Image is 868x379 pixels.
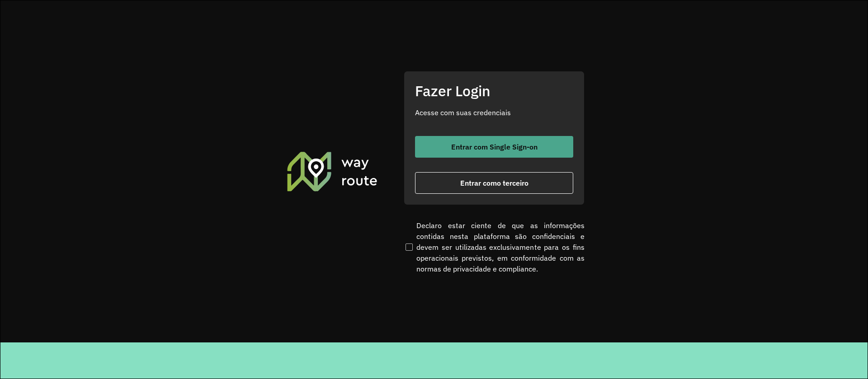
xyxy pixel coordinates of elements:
span: Entrar com Single Sign-on [451,143,538,150]
img: Roteirizador AmbevTech [286,150,379,192]
h2: Fazer Login [415,82,573,99]
button: button [415,136,573,158]
label: Declaro estar ciente de que as informações contidas nesta plataforma são confidenciais e devem se... [404,220,585,274]
span: Entrar como terceiro [460,179,528,187]
p: Acesse com suas credenciais [415,107,573,118]
button: button [415,172,573,194]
